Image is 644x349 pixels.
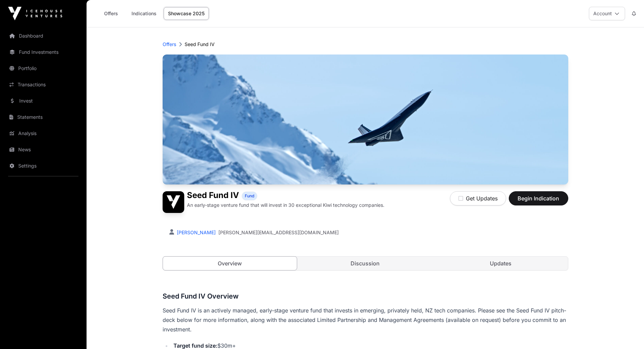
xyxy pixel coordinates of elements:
a: Discussion [298,257,432,270]
p: An early-stage venture fund that will invest in 30 exceptional Kiwi technology companies. [187,202,384,209]
a: [PERSON_NAME] [175,230,216,235]
nav: Tabs [163,257,568,270]
span: Fund [245,193,254,199]
h3: Seed Fund IV Overview [163,291,568,302]
strong: Target fund size: [173,342,217,349]
p: Seed Fund IV is an actively managed, early-stage venture fund that invests in emerging, privately... [163,306,568,334]
img: Icehouse Ventures Logo [8,7,62,20]
a: Updates [434,257,568,270]
a: Settings [5,158,81,173]
a: Statements [5,110,81,125]
a: Dashboard [5,28,81,43]
a: Overview [163,256,297,270]
a: [PERSON_NAME][EMAIL_ADDRESS][DOMAIN_NAME] [218,229,339,236]
a: Begin Indication [509,198,568,205]
img: Seed Fund IV [163,54,568,184]
a: Indications [127,7,161,20]
a: Analysis [5,126,81,141]
a: Showcase 2025 [164,7,209,20]
span: Begin Indication [517,194,560,202]
a: News [5,142,81,157]
a: Offers [163,41,176,48]
a: Portfolio [5,61,81,76]
iframe: Chat Widget [610,317,644,349]
button: Get Updates [450,191,506,205]
a: Transactions [5,77,81,92]
img: Seed Fund IV [163,191,184,213]
a: Invest [5,93,81,108]
button: Account [589,7,625,20]
a: Offers [97,7,124,20]
a: Fund Investments [5,45,81,60]
p: Seed Fund IV [185,41,215,48]
button: Begin Indication [509,191,568,205]
h1: Seed Fund IV [187,191,239,200]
